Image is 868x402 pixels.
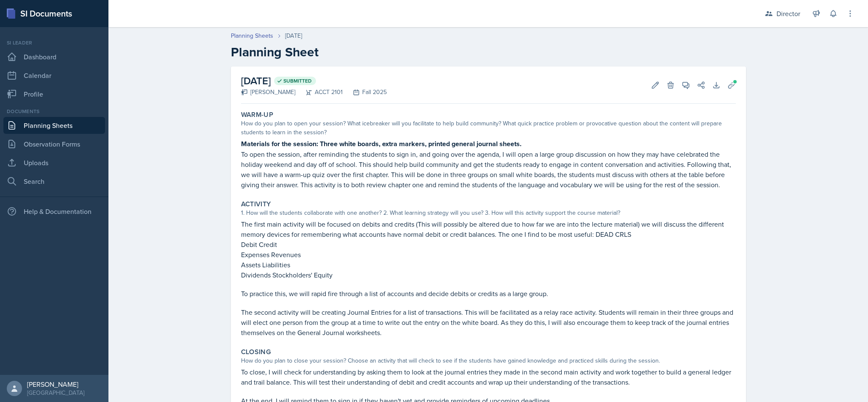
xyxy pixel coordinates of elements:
[3,154,105,171] a: Uploads
[3,108,105,115] div: Documents
[241,348,271,356] label: Closing
[27,388,84,397] div: [GEOGRAPHIC_DATA]
[231,31,273,40] a: Planning Sheets
[241,208,736,217] div: 1. How will the students collaborate with one another? 2. What learning strategy will you use? 3....
[241,73,387,89] h2: [DATE]
[343,88,387,97] div: Fall 2025
[241,239,736,250] p: Debit Credit
[3,117,105,134] a: Planning Sheets
[241,111,274,119] label: Warm-Up
[776,8,800,19] div: Director
[320,139,521,149] strong: Three white boards, extra markers, printed general journal sheets.
[241,367,736,387] p: To close, I will check for understanding by asking them to look at the journal entries they made ...
[3,173,105,190] a: Search
[285,31,302,40] div: [DATE]
[241,260,736,270] p: Assets Liabilities
[295,88,343,97] div: ACCT 2101
[3,136,105,152] a: Observation Forms
[241,250,736,260] p: Expenses Revenues
[241,219,736,239] p: The first main activity will be focused on debits and credits (This will possibly be altered due ...
[3,39,105,47] div: Si leader
[241,88,295,97] div: [PERSON_NAME]
[241,200,271,208] label: Activity
[3,48,105,65] a: Dashboard
[241,356,736,365] div: How do you plan to close your session? Choose an activity that will check to see if the students ...
[241,307,736,338] p: The second activity will be creating Journal Entries for a list of transactions. This will be fac...
[3,203,105,220] div: Help & Documentation
[241,119,736,137] div: How do you plan to open your session? What icebreaker will you facilitate to help build community...
[241,288,736,299] p: To practice this, we will rapid fire through a list of accounts and decide debits or credits as a...
[241,139,318,149] strong: Materials for the session:
[241,270,736,280] p: Dividends Stockholders' Equity
[241,149,736,190] p: To open the session, after reminding the students to sign in, and going over the agenda, I will o...
[27,380,84,388] div: [PERSON_NAME]
[231,44,746,60] h2: Planning Sheet
[283,78,312,84] span: Submitted
[3,86,105,103] a: Profile
[3,67,105,84] a: Calendar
